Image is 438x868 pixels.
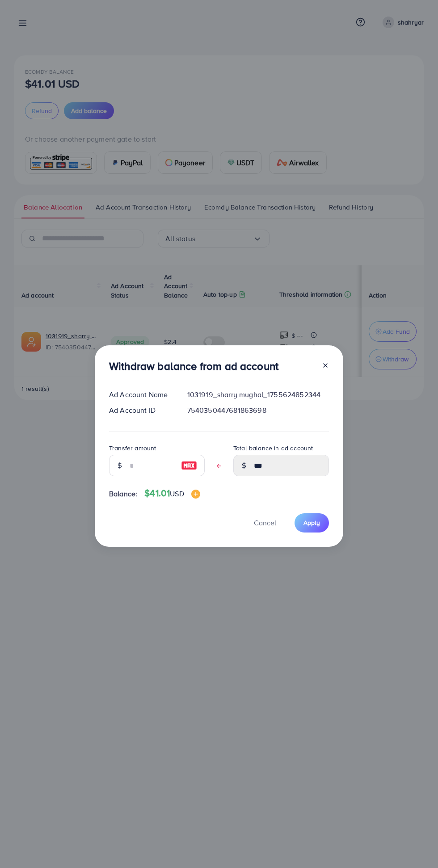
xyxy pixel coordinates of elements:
[400,828,431,861] iframe: Chat
[180,405,336,415] div: 7540350447681863698
[180,390,336,400] div: 1031919_sharry mughal_1755624852344
[109,360,278,373] h3: Withdraw balance from ad account
[254,518,276,528] span: Cancel
[233,444,313,453] label: Total balance in ad account
[191,490,200,499] img: image
[170,489,184,499] span: USD
[303,518,320,527] span: Apply
[243,513,287,533] button: Cancel
[102,405,180,415] div: Ad Account ID
[144,488,200,499] h4: $41.01
[102,390,180,400] div: Ad Account Name
[109,489,137,499] span: Balance:
[109,444,156,453] label: Transfer amount
[295,513,329,533] button: Apply
[181,460,197,471] img: image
